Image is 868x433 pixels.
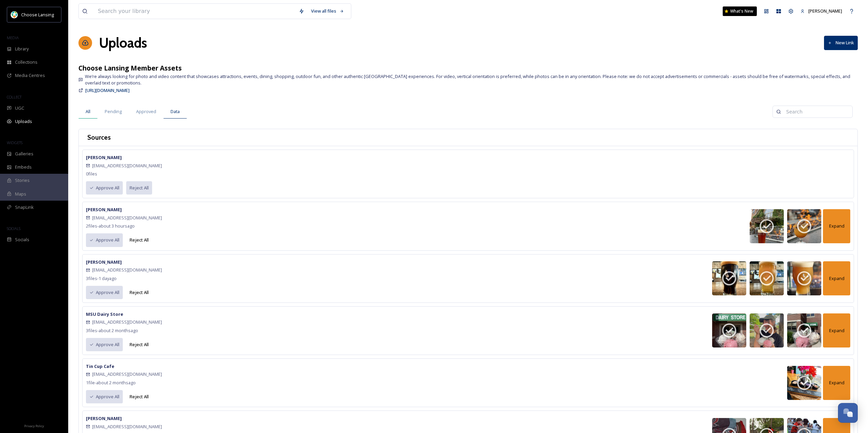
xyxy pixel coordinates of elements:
button: Reject All [126,286,152,299]
strong: Choose Lansing Member Assets [78,63,182,73]
span: UGC [15,105,24,111]
span: Media Centres [15,72,45,79]
span: SnapLink [15,204,34,211]
span: We’re always looking for photo and video content that showcases attractions, events, dining, shop... [85,73,858,86]
a: [URL][DOMAIN_NAME] [85,86,130,94]
span: [PERSON_NAME] [808,8,842,14]
span: Data [171,108,180,115]
a: Uploads [99,33,147,53]
span: Expand [829,223,844,229]
span: 1 file - about 2 months ago [86,380,136,386]
span: Library [15,46,29,52]
button: New Link [824,36,858,50]
img: b6b6f6f3-01c6-46a8-92e3-a433857b931a.jpg [787,261,821,295]
img: 0a327b89-c954-4091-aa90-ecef24c17ec3.jpg [750,209,784,243]
span: Expand [829,275,844,282]
img: a1956c6d-2fcd-413d-98e4-6bc4609d5dd7.jpg [750,313,784,347]
button: Reject All [126,390,152,403]
button: Open Chat [838,403,858,423]
button: Reject All [126,338,152,351]
input: Search [783,105,849,119]
strong: MSU Dairy Store [86,311,123,317]
button: Approve All [86,181,123,195]
span: Pending [105,108,122,115]
span: COLLECT [7,94,21,99]
button: Approve All [86,286,123,299]
span: [EMAIL_ADDRESS][DOMAIN_NAME] [92,163,162,169]
a: Privacy Policy [24,421,44,430]
span: SOCIALS [7,226,20,231]
img: logo.jpeg [11,11,18,18]
strong: Tin Cup Cafe [86,363,114,369]
button: Reject All [126,233,152,247]
span: Maps [15,191,26,197]
button: Approve All [86,390,123,403]
span: Socials [15,236,29,243]
span: WIDGETS [7,140,23,145]
strong: [PERSON_NAME] [86,154,122,160]
span: Privacy Policy [24,424,44,428]
h3: Sources [87,133,111,142]
a: What's New [723,6,757,16]
span: [EMAIL_ADDRESS][DOMAIN_NAME] [92,215,162,221]
span: 3 file s - about 2 months ago [86,327,138,334]
a: [PERSON_NAME] [797,4,845,18]
span: Expand [829,327,844,334]
span: Uploads [15,118,32,125]
input: Search your library [94,4,295,19]
span: Expand [829,380,844,386]
button: Reject All [126,181,152,195]
img: 5e323991-af68-4a22-b2b1-de1df97f3067.jpg [712,313,746,347]
span: All [86,108,90,115]
span: Choose Lansing [21,12,54,18]
strong: [PERSON_NAME] [86,415,122,421]
img: a3e525c3-15dd-42e7-85da-6b75b6f1d386.jpg [787,366,821,400]
img: 171e3d23-66a3-4584-8b33-6b9c97caa6ec.jpg [712,261,746,295]
span: [URL][DOMAIN_NAME] [85,87,130,93]
span: Approved [136,108,156,115]
span: [EMAIL_ADDRESS][DOMAIN_NAME] [92,371,162,377]
strong: [PERSON_NAME] [86,259,122,265]
img: 653b9ebf-3780-4acb-89b8-f57ef197013e.jpg [787,313,821,347]
img: 615d7164-78d4-432e-b591-3caaa0b25630.jpg [787,209,821,243]
span: Collections [15,59,38,65]
span: Galleries [15,151,33,157]
button: Approve All [86,233,123,247]
span: 0 file s [86,171,97,177]
span: [EMAIL_ADDRESS][DOMAIN_NAME] [92,267,162,273]
span: [EMAIL_ADDRESS][DOMAIN_NAME] [92,423,162,430]
strong: [PERSON_NAME] [86,206,122,213]
img: 88519150-ca4f-41ee-9aa8-7ea9de7802a4.jpg [750,261,784,295]
a: View all files [308,4,348,18]
span: [EMAIL_ADDRESS][DOMAIN_NAME] [92,319,162,325]
span: 3 file s - 1 day ago [86,275,117,281]
span: MEDIA [7,35,19,40]
span: 2 file s - about 3 hours ago [86,223,135,229]
span: Embeds [15,164,32,170]
button: Approve All [86,338,123,351]
span: Stories [15,177,30,184]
